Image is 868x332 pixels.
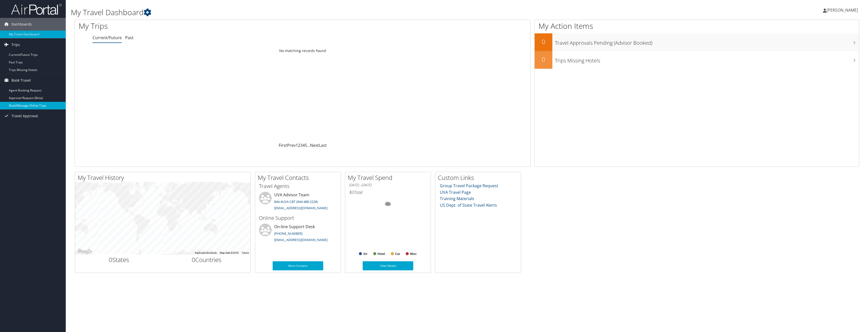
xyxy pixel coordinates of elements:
a: Past [125,35,134,40]
a: More Contacts [273,261,323,270]
img: airportal-logo.png [11,3,62,15]
a: 5 [305,143,307,148]
text: Car [395,252,400,256]
a: Group Travel Package Request [440,183,498,188]
span: … [307,143,310,148]
h6: [DATE] - [DATE] [349,183,427,187]
a: US Dept. of State Travel Alerts [440,202,497,208]
li: On-line Support Desk [256,224,339,244]
h1: My Action Items [535,21,859,31]
text: Hotel [378,252,385,256]
a: Terms (opens in new tab) [242,251,249,254]
h2: My Travel History [78,173,250,182]
a: Prev [287,143,296,148]
h2: My Travel Spend [348,173,431,182]
h1: My Travel Dashboard [71,7,599,18]
h2: My Travel Contacts [258,173,341,182]
a: [EMAIL_ADDRESS][DOMAIN_NAME] [274,238,328,242]
h2: Countries [167,255,247,264]
a: [EMAIL_ADDRESS][DOMAIN_NAME] [274,206,328,210]
h2: 0 [535,55,552,64]
span: Book Travel [11,74,31,87]
a: 1 [296,143,298,148]
span: Dashboards [11,18,32,31]
a: View Details [363,261,413,270]
a: 3 [300,143,302,148]
span: Map data ©2025 [220,251,239,254]
span: Travel Approval [11,110,38,122]
a: 844-4UVA-CBT (844-488-2228) [274,199,318,204]
a: [PHONE_NUMBER] [274,231,302,236]
a: Training Materials [440,196,474,201]
h3: Travel Agents [259,183,337,190]
tspan: 0% [386,203,390,206]
a: UVA Travel Page [440,189,471,195]
img: Google [76,248,93,255]
a: [PERSON_NAME] [823,3,863,18]
h2: 0 [535,37,552,46]
td: No matching records found [75,46,530,55]
span: 0 [192,255,195,264]
span: Trips [11,38,20,51]
h1: My Trips [79,21,337,31]
a: Open this area in Google Maps (opens a new window) [76,248,93,255]
span: 0 [109,255,112,264]
h2: States [79,255,159,264]
span: $0 [349,189,354,195]
a: Current/Future [93,35,122,40]
a: First [279,143,287,148]
text: Air [363,252,367,256]
h3: Online Support [259,215,337,222]
a: 4 [302,143,305,148]
a: Last [319,143,327,148]
text: Misc [410,252,417,256]
button: Keyboard shortcuts [195,251,217,255]
h2: Custom Links [438,173,521,182]
a: 0Trips Missing Hotels [535,51,859,69]
a: 0Travel Approvals Pending (Advisor Booked) [535,33,859,51]
a: Next [310,143,319,148]
a: 2 [298,143,300,148]
span: [PERSON_NAME] [827,7,858,13]
h3: Trips Missing Hotels [555,55,859,64]
li: UVA Advisor Team [256,192,339,212]
h6: Total [349,189,427,195]
h3: Travel Approvals Pending (Advisor Booked) [555,37,859,46]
